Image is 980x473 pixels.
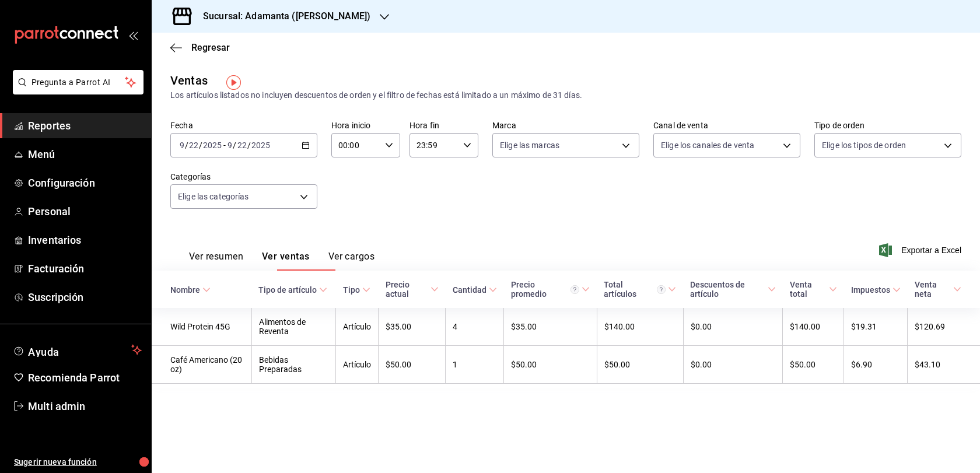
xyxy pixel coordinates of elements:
[851,285,901,295] span: Impuestos
[179,141,185,150] input: --
[453,285,487,295] div: Cantidad
[28,118,142,134] span: Reportes
[28,398,142,414] span: Multi admin
[28,175,142,191] span: Configuración
[511,280,590,299] span: Precio promedio
[178,191,249,202] span: Elige las categorías
[604,280,666,299] div: Total artículos
[690,280,765,299] div: Descuentos de artículo
[653,121,800,129] label: Canal de venta
[783,346,844,384] td: $50.00
[570,285,579,294] svg: Precio promedio = Total artículos / cantidad
[908,308,980,346] td: $120.69
[386,280,428,299] div: Precio actual
[170,173,317,181] label: Categorías
[336,346,379,384] td: Artículo
[28,232,142,248] span: Inventarios
[185,141,188,150] span: /
[844,346,908,384] td: $6.90
[790,280,837,299] span: Venta total
[446,346,504,384] td: 1
[258,285,317,295] div: Tipo de artículo
[247,141,251,150] span: /
[500,139,559,151] span: Elige las marcas
[152,346,251,384] td: Café Americano (20 oz)
[331,121,400,129] label: Hora inicio
[189,251,243,271] button: Ver resumen
[262,251,310,271] button: Ver ventas
[783,308,844,346] td: $140.00
[170,89,961,101] div: Los artículos listados no incluyen descuentos de orden y el filtro de fechas está limitado a un m...
[251,346,335,384] td: Bebidas Preparadas
[233,141,236,150] span: /
[453,285,497,295] span: Cantidad
[597,346,683,384] td: $50.00
[194,9,370,23] h3: Sucursal: Adamanta ([PERSON_NAME])
[511,280,579,299] div: Precio promedio
[661,139,754,151] span: Elige los canales de venta
[379,346,446,384] td: $50.00
[8,85,143,97] a: Pregunta a Parrot AI
[237,141,247,150] input: --
[28,370,142,386] span: Recomienda Parrot
[258,285,327,295] span: Tipo de artículo
[908,346,980,384] td: $43.10
[851,285,890,295] div: Impuestos
[202,141,222,150] input: ----
[32,76,125,89] span: Pregunta a Parrot AI
[152,308,251,346] td: Wild Protein 45G
[251,308,335,346] td: Alimentos de Reventa
[657,285,666,294] svg: El total artículos considera cambios de precios en los artículos así como costos adicionales por ...
[683,346,783,384] td: $0.00
[170,285,200,295] div: Nombre
[683,308,783,346] td: $0.00
[170,121,317,129] label: Fecha
[844,308,908,346] td: $19.31
[199,141,202,150] span: /
[597,308,683,346] td: $140.00
[690,280,776,299] span: Descuentos de artículo
[409,121,478,129] label: Hora fin
[28,146,142,162] span: Menú
[343,285,360,295] div: Tipo
[604,280,676,299] span: Total artículos
[191,42,230,53] span: Regresar
[446,308,504,346] td: 4
[170,72,208,89] div: Ventas
[814,121,961,129] label: Tipo de orden
[28,289,142,305] span: Suscripción
[14,456,142,468] span: Sugerir nueva función
[189,251,374,271] div: navigation tabs
[28,261,142,276] span: Facturación
[328,251,375,271] button: Ver cargos
[128,30,138,40] button: open_drawer_menu
[881,243,961,257] button: Exportar a Excel
[188,141,199,150] input: --
[28,204,142,219] span: Personal
[915,280,951,299] div: Venta neta
[28,343,127,357] span: Ayuda
[504,308,597,346] td: $35.00
[379,308,446,346] td: $35.00
[170,285,211,295] span: Nombre
[504,346,597,384] td: $50.00
[790,280,827,299] div: Venta total
[251,141,271,150] input: ----
[343,285,370,295] span: Tipo
[336,308,379,346] td: Artículo
[915,280,961,299] span: Venta neta
[822,139,906,151] span: Elige los tipos de orden
[386,280,439,299] span: Precio actual
[227,141,233,150] input: --
[13,70,143,94] button: Pregunta a Parrot AI
[170,42,230,53] button: Regresar
[492,121,639,129] label: Marca
[226,75,241,90] img: Tooltip marker
[223,141,226,150] span: -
